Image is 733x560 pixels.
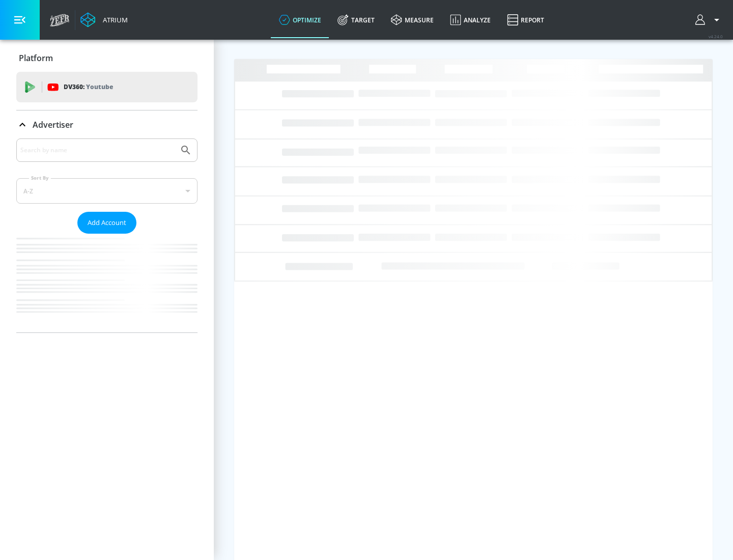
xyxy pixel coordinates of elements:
a: Atrium [80,12,128,27]
a: optimize [271,2,329,38]
div: Platform [16,44,198,72]
input: Search by name [20,144,175,157]
div: Advertiser [16,138,198,332]
div: Advertiser [16,110,198,139]
nav: list of Advertiser [16,234,198,332]
label: Sort By [29,175,51,181]
p: Advertiser [33,119,73,130]
p: Platform [19,52,53,64]
button: Add Account [77,212,136,234]
span: v 4.24.0 [709,34,723,39]
span: Add Account [88,217,126,229]
p: DV360: [64,81,113,93]
a: Target [329,2,383,38]
a: measure [383,2,442,38]
div: Atrium [99,15,128,24]
div: DV360: Youtube [16,72,198,102]
a: Report [499,2,552,38]
a: Analyze [442,2,499,38]
div: A-Z [16,178,198,204]
p: Youtube [86,81,113,92]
